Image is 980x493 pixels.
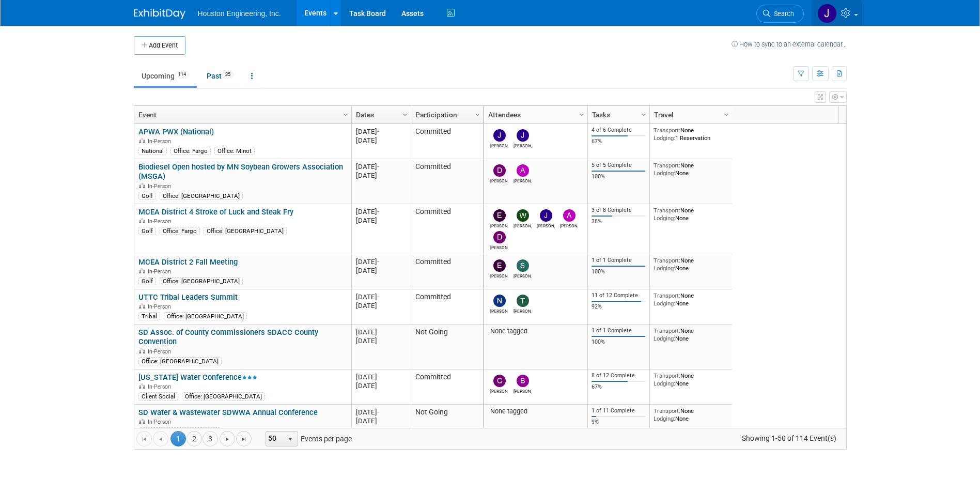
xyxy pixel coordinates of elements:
a: Event [138,106,345,124]
img: erik hove [493,209,506,222]
span: In-Person [148,138,174,145]
span: Transport: [654,407,680,414]
img: Derek Kayser [493,231,506,243]
img: Wes Keller [517,209,529,222]
img: erik hove [493,259,506,272]
td: Committed [411,204,483,254]
div: None None [654,162,728,177]
div: [DATE] [356,207,406,216]
img: In-Person Event [139,268,145,273]
img: In-Person Event [139,348,145,353]
div: [DATE] [356,216,406,225]
div: [DATE] [356,301,406,310]
div: Neil Ausstin [490,307,508,314]
a: UTTC Tribal Leaders Summit [138,292,238,302]
img: In-Person Event [139,218,145,223]
a: [US_STATE] Water Conference [138,373,257,382]
img: Jessica Lambrecht [817,4,837,23]
span: Showing 1-50 of 114 Event(s) [732,431,846,445]
a: Column Settings [472,106,483,121]
span: Transport: [654,257,680,264]
div: Wes Keller [514,222,532,228]
a: Upcoming114 [134,66,197,86]
div: 100% [592,173,645,180]
span: - [377,163,379,171]
div: None None [654,207,728,222]
div: Office: Fargo [170,147,211,155]
span: 50 [266,432,284,446]
div: 1 of 1 Complete [592,327,645,334]
div: 5 of 5 Complete [592,162,645,169]
td: Committed [411,369,483,405]
span: Column Settings [640,111,648,119]
div: erik hove [490,272,508,279]
span: 1 [170,431,186,446]
div: 100% [592,268,645,275]
div: Office: [GEOGRAPHIC_DATA] [204,227,287,235]
img: Jerry Bents [493,129,506,142]
span: 114 [175,71,189,79]
div: 100% [592,338,645,346]
div: [DATE] [356,292,406,301]
img: In-Person Event [139,419,145,424]
div: [DATE] [356,171,406,180]
td: Committed [411,289,483,325]
div: 1 of 11 Complete [592,407,645,414]
span: Transport: [654,327,680,334]
span: Transport: [654,372,680,379]
div: None tagged [488,407,583,415]
div: Office: Fargo [160,227,200,235]
a: SD Assoc. of County Commissioners SDACC County Convention [138,328,318,347]
span: Column Settings [578,111,586,119]
a: 2 [186,431,202,446]
div: Derek Kayser [490,243,508,250]
div: Golf [138,277,156,285]
div: Adam Ruud [560,222,578,228]
a: Column Settings [576,106,587,121]
span: Transport: [654,292,680,299]
div: [DATE] [356,162,406,171]
span: Go to the previous page [157,435,165,443]
img: Tyson Jeannotte [517,295,529,307]
div: [DATE] [356,136,406,145]
img: Steve Strack [517,259,529,272]
div: Golf [138,227,156,235]
td: Committed [411,124,483,159]
span: Go to the last page [240,435,248,443]
a: How to sync to an external calendar... [732,40,847,48]
img: ExhibitDay [134,9,185,19]
img: Adam Ruud [563,209,575,222]
a: SD Water & Wastewater SDWWA Annual Conference [138,408,318,417]
td: Committed [411,159,483,204]
a: Go to the next page [220,431,235,446]
div: [DATE] [356,381,406,390]
span: Column Settings [401,111,409,119]
div: 8 of 12 Complete [592,372,645,379]
a: Attendees [488,106,581,124]
a: Go to the previous page [153,431,168,446]
td: Not Going [411,405,483,440]
div: Jerry Bents [490,142,508,148]
div: Office: [GEOGRAPHIC_DATA] [160,277,243,285]
td: Committed [411,254,483,289]
button: Add Event [134,36,185,55]
span: Go to the first page [140,435,148,443]
img: Aaron Frankl [517,164,529,177]
span: Column Settings [473,111,481,119]
div: Joe Reiter [514,142,532,148]
div: Charles Ikenberry [490,387,508,394]
div: 1 of 1 Complete [592,257,645,264]
a: MCEA District 2 Fall Meeting [138,257,238,267]
a: Dates [356,106,404,124]
div: None 1 Reservation [654,127,728,142]
div: None None [654,292,728,307]
a: Participation [415,106,476,124]
img: Bret Zimmerman [517,375,529,387]
a: Go to the last page [236,431,252,446]
div: 11 of 12 Complete [592,292,645,299]
span: In-Person [148,383,174,390]
span: In-Person [148,419,174,425]
a: Column Settings [399,106,411,121]
div: None None [654,327,728,342]
div: Steve Strack [514,272,532,279]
